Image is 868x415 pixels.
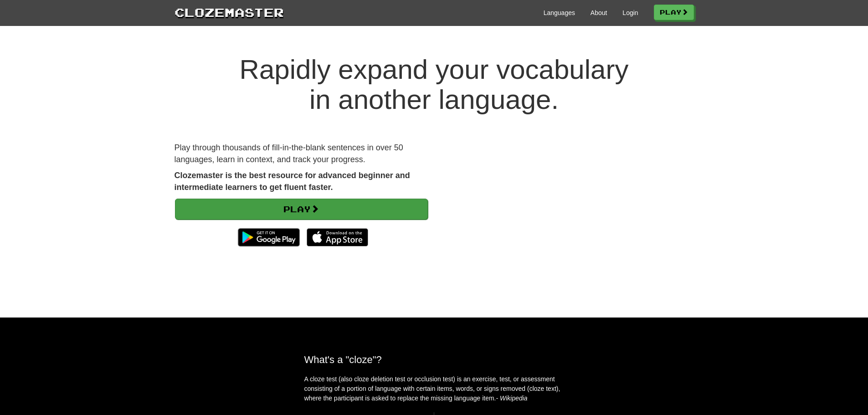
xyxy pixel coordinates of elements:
[304,374,564,403] p: A cloze test (also cloze deletion test or occlusion test) is an exercise, test, or assessment con...
[233,224,304,251] img: Get it on Google Play
[175,171,410,192] strong: Clozemaster is the best resource for advanced beginner and intermediate learners to get fluent fa...
[304,354,564,365] h2: What's a "cloze"?
[496,395,528,402] em: - Wikipedia
[654,5,694,20] a: Play
[175,142,427,165] p: Play through thousands of fill-in-the-blank sentences in over 50 languages, learn in context, and...
[175,199,428,220] a: Play
[622,8,638,17] a: Login
[544,8,575,17] a: Languages
[175,4,284,20] a: Clozemaster
[591,8,607,17] a: About
[307,228,368,246] img: Download_on_the_App_Store_Badge_US-UK_135x40-25178aeef6eb6b83b96f5f2d004eda3bffbb37122de64afbaef7...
